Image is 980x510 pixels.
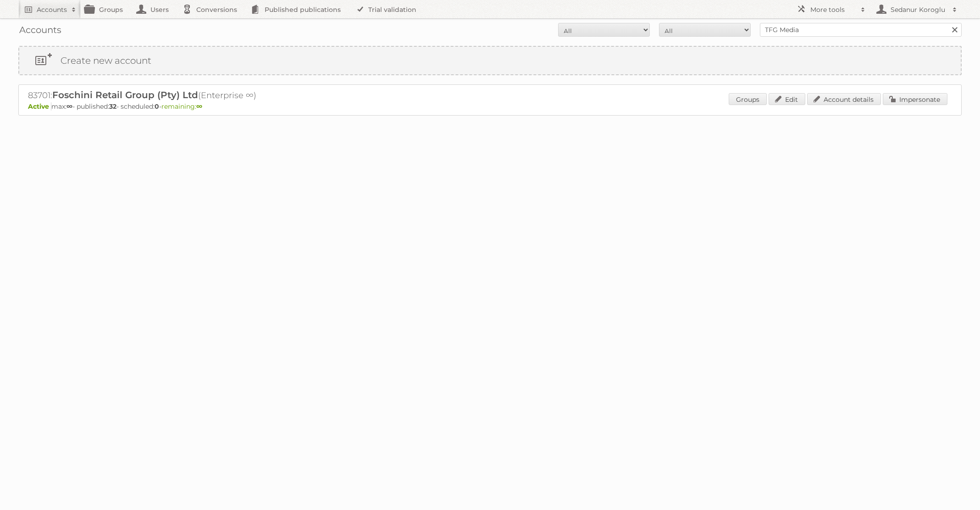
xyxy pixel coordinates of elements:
h2: Accounts [37,5,67,14]
a: Edit [769,93,805,105]
span: remaining: [161,102,202,111]
span: Active [28,102,51,111]
a: Account details [807,93,881,105]
a: Create new account [19,47,961,74]
a: Impersonate [883,93,947,105]
strong: 32 [109,102,116,111]
span: Foschini Retail Group (Pty) Ltd [52,89,198,100]
strong: 0 [155,102,159,111]
h2: Sedanur Koroglu [888,5,948,14]
h2: 83701: (Enterprise ∞) [28,89,349,101]
strong: ∞ [196,102,202,111]
a: Groups [729,93,767,105]
h2: More tools [810,5,856,14]
strong: ∞ [66,102,72,111]
p: max: - published: - scheduled: - [28,102,952,111]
